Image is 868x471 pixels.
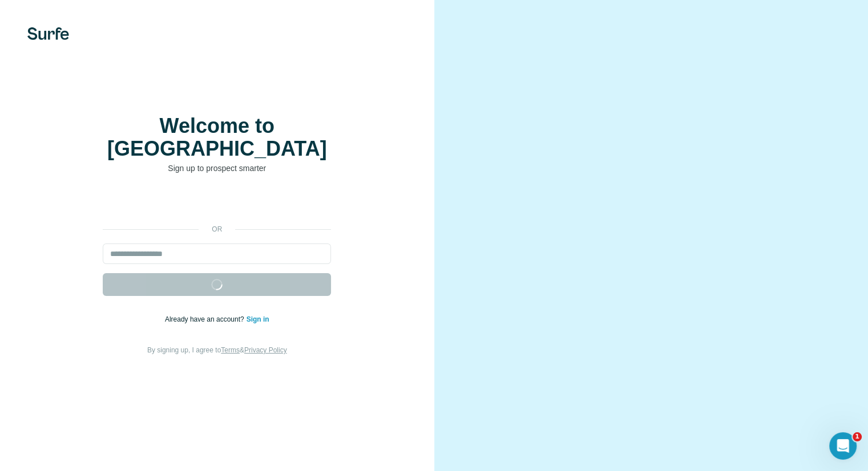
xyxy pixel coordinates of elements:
[97,191,337,216] iframe: Sign in with Google Button
[247,315,269,323] a: Sign in
[27,27,69,40] img: Surfe's logo
[199,224,235,234] p: or
[103,115,331,160] h1: Welcome to [GEOGRAPHIC_DATA]
[244,346,287,354] a: Privacy Policy
[221,346,240,354] a: Terms
[165,315,247,323] span: Already have an account?
[829,432,857,460] iframe: Intercom live chat
[147,346,287,354] span: By signing up, I agree to &
[853,432,862,441] span: 1
[103,163,331,174] p: Sign up to prospect smarter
